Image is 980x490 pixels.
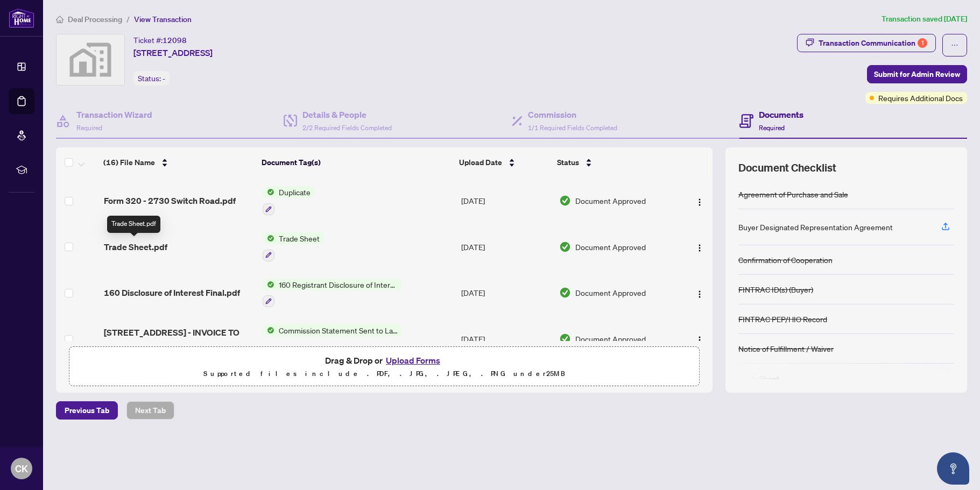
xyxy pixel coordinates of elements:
[263,186,315,215] button: Status IconDuplicate
[691,284,708,301] button: Logo
[819,34,927,52] div: Transaction Communication
[65,402,109,419] span: Previous Tab
[553,147,675,177] th: Status
[459,157,502,168] span: Upload Date
[163,74,165,83] span: -
[559,287,571,299] img: Document Status
[759,108,803,121] h4: Documents
[457,270,555,316] td: [DATE]
[882,13,967,25] article: Transaction saved [DATE]
[874,66,960,83] span: Submit for Admin Review
[738,283,813,295] div: FINTRAC ID(s) (Buyer)
[274,324,402,336] span: Commission Statement Sent to Landlord
[133,71,170,86] div: Status:
[104,326,254,352] span: [STREET_ADDRESS] - INVOICE TO BUYERS LAWYER.pdf
[9,8,34,28] img: logo
[575,195,646,207] span: Document Approved
[797,34,936,52] button: Transaction Communication1
[107,216,160,233] div: Trade Sheet.pdf
[325,353,443,367] span: Drag & Drop or
[528,108,617,121] h4: Commission
[557,157,579,168] span: Status
[163,35,187,45] span: 12098
[76,124,102,132] span: Required
[126,401,174,420] button: Next Tab
[691,330,708,347] button: Logo
[56,401,118,420] button: Previous Tab
[738,188,848,200] div: Agreement of Purchase and Sale
[559,195,571,207] img: Document Status
[695,336,704,344] img: Logo
[133,46,213,59] span: [STREET_ADDRESS]
[738,160,836,175] span: Document Checklist
[559,241,571,253] img: Document Status
[134,15,192,24] span: View Transaction
[302,124,392,132] span: 2/2 Required Fields Completed
[126,13,130,25] li: /
[302,108,392,121] h4: Details & People
[76,367,693,380] p: Supported files include .PDF, .JPG, .JPEG, .PNG under 25 MB
[56,16,64,23] span: home
[691,192,708,209] button: Logo
[274,232,324,244] span: Trade Sheet
[15,461,28,476] span: CK
[103,157,155,168] span: (16) File Name
[263,324,274,336] img: Status Icon
[575,287,646,299] span: Document Approved
[738,343,834,354] div: Notice of Fulfillment / Waiver
[695,290,704,299] img: Logo
[263,232,274,244] img: Status Icon
[457,177,555,224] td: [DATE]
[918,38,927,48] div: 1
[738,221,893,233] div: Buyer Designated Representation Agreement
[457,316,555,362] td: [DATE]
[575,241,646,253] span: Document Approved
[68,15,122,24] span: Deal Processing
[263,279,274,290] img: Status Icon
[528,124,617,132] span: 1/1 Required Fields Completed
[738,313,827,325] div: FINTRAC PEP/HIO Record
[695,198,704,207] img: Logo
[263,324,402,353] button: Status IconCommission Statement Sent to Landlord
[951,41,958,49] span: ellipsis
[383,353,443,367] button: Upload Forms
[76,108,152,121] h4: Transaction Wizard
[263,186,274,198] img: Status Icon
[104,286,240,299] span: 160 Disclosure of Interest Final.pdf
[57,34,124,85] img: svg%3e
[455,147,553,177] th: Upload Date
[274,186,315,198] span: Duplicate
[559,333,571,345] img: Document Status
[99,147,257,177] th: (16) File Name
[133,34,187,46] div: Ticket #:
[263,279,402,308] button: Status Icon160 Registrant Disclosure of Interest - Acquisition ofProperty
[274,279,402,290] span: 160 Registrant Disclosure of Interest - Acquisition ofProperty
[937,452,969,485] button: Open asap
[738,254,833,266] div: Confirmation of Cooperation
[104,194,236,207] span: Form 320 - 2730 Switch Road.pdf
[867,65,967,83] button: Submit for Admin Review
[759,124,785,132] span: Required
[104,240,167,253] span: Trade Sheet.pdf
[257,147,455,177] th: Document Tag(s)
[575,333,646,345] span: Document Approved
[69,347,699,387] span: Drag & Drop orUpload FormsSupported files include .PDF, .JPG, .JPEG, .PNG under25MB
[263,232,324,261] button: Status IconTrade Sheet
[691,238,708,255] button: Logo
[878,92,963,104] span: Requires Additional Docs
[695,244,704,252] img: Logo
[457,224,555,270] td: [DATE]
